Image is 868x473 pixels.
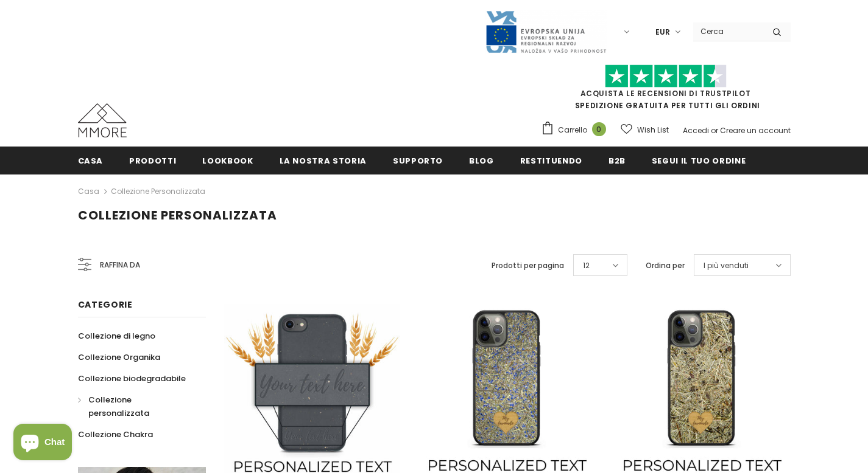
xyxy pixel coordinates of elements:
a: Casa [78,147,104,174]
a: Creare un account [720,125,791,136]
a: Collezione personalizzata [111,186,205,196]
span: B2B [609,155,626,167]
span: EUR [655,26,670,38]
span: I più venduti [704,260,749,272]
a: supporto [393,147,443,174]
label: Ordina per [646,260,685,272]
a: Casa [78,184,99,199]
a: Restituendo [520,147,582,174]
span: supporto [393,155,443,167]
label: Prodotti per pagina [492,260,564,272]
span: Lookbook [202,155,253,167]
a: B2B [609,147,626,174]
span: Segui il tuo ordine [652,155,746,167]
a: Accedi [683,125,709,136]
span: Wish List [637,124,669,136]
span: 12 [583,260,590,272]
a: Blog [469,147,494,174]
span: Restituendo [520,155,582,167]
span: La nostra storia [280,155,367,167]
a: Collezione personalizzata [78,389,192,424]
span: 0 [592,122,606,136]
a: Collezione biodegradabile [78,368,186,389]
span: Collezione Chakra [78,429,153,440]
a: Collezione Chakra [78,424,153,445]
a: Acquista le recensioni di TrustPilot [580,88,751,98]
span: Categorie [78,299,133,311]
a: Carrello 0 [541,121,612,139]
img: Fidati di Pilot Stars [605,64,727,88]
span: Collezione biodegradabile [78,373,186,384]
a: Lookbook [202,147,253,174]
span: Blog [469,155,494,167]
a: Prodotti [129,147,176,174]
input: Search Site [693,22,763,40]
span: Collezione personalizzata [88,394,149,419]
a: Wish List [621,119,669,140]
a: La nostra storia [280,147,367,174]
span: or [711,125,718,136]
span: Prodotti [129,155,176,167]
span: Casa [78,155,104,167]
a: Javni Razpis [485,26,607,36]
a: Segui il tuo ordine [652,147,746,174]
span: Carrello [558,124,587,136]
img: Javni Razpis [485,10,607,54]
span: Collezione di legno [78,330,155,342]
a: Collezione di legno [78,325,155,347]
span: Raffina da [100,258,140,272]
span: SPEDIZIONE GRATUITA PER TUTTI GLI ORDINI [541,70,791,111]
span: Collezione personalizzata [78,207,277,224]
img: Casi MMORE [78,103,127,137]
span: Collezione Organika [78,351,160,363]
inbox-online-store-chat: Shopify online store chat [10,424,76,463]
a: Collezione Organika [78,347,160,368]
